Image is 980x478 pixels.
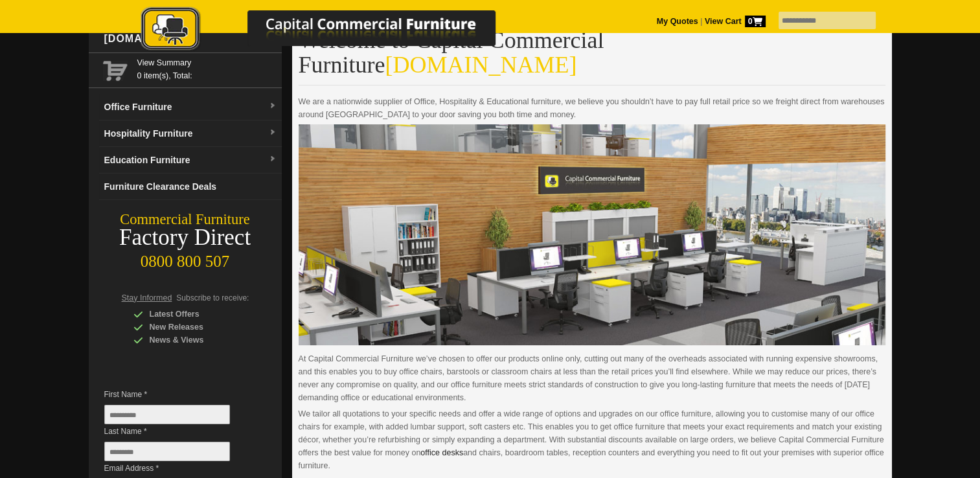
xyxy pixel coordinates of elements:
input: Last Name * [104,442,230,461]
span: 0 item(s), Total: [137,56,277,80]
img: Capital Commercial Furniture Logo [105,6,558,54]
span: Email Address * [104,462,249,475]
input: First Name * [104,405,230,424]
a: Office Furnituredropdown [99,94,282,120]
div: New Releases [133,321,256,334]
p: We are a nationwide supplier of Office, Hospitality & Educational furniture, we believe you shoul... [299,95,885,121]
a: View Cart0 [702,17,765,26]
h1: Welcome to Capital Commercial Furniture [299,28,885,85]
div: [DOMAIN_NAME] [99,19,282,58]
a: My Quotes [657,17,698,26]
span: [DOMAIN_NAME] [385,52,576,78]
div: Factory Direct [89,229,282,247]
img: dropdown [269,129,277,137]
a: office desks [420,448,463,457]
div: Commercial Furniture [89,211,282,229]
img: dropdown [269,155,277,163]
a: Education Furnituredropdown [99,147,282,174]
img: dropdown [269,102,277,110]
span: Last Name * [104,425,249,438]
span: First Name * [104,388,249,401]
a: Hospitality Furnituredropdown [99,120,282,147]
span: Subscribe to receive: [176,293,249,302]
div: 0800 800 507 [89,246,282,271]
span: 0 [745,16,766,27]
p: We tailor all quotations to your specific needs and offer a wide range of options and upgrades on... [299,407,885,472]
p: At Capital Commercial Furniture we’ve chosen to offer our products online only, cutting out many ... [299,352,885,404]
div: Latest Offers [133,308,256,321]
img: About CCFNZ [299,124,885,345]
a: Furniture Clearance Deals [99,174,282,200]
strong: View Cart [705,17,766,26]
a: Capital Commercial Furniture Logo [105,6,558,58]
span: Stay Informed [122,293,172,302]
div: News & Views [133,334,256,347]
